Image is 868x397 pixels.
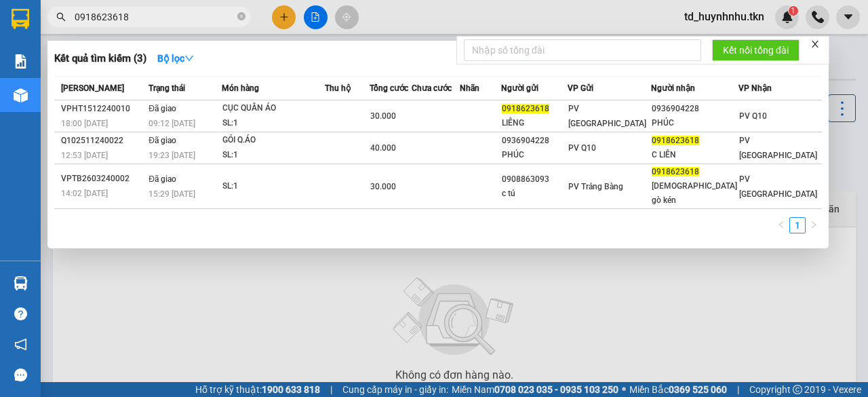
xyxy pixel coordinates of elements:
input: Tìm tên, số ĐT hoặc mã đơn [75,10,235,24]
div: SL: 1 [222,179,324,194]
div: C LIÊN [652,148,738,162]
button: Bộ lọcdown [146,48,205,69]
h3: Kết quả tìm kiếm ( 3 ) [54,52,146,66]
span: Đã giao [149,104,176,113]
span: Nhãn [460,83,479,93]
input: Nhập số tổng đài [464,39,701,61]
li: Previous Page [773,217,789,233]
span: Đã giao [149,174,176,184]
span: PV [GEOGRAPHIC_DATA] [739,136,817,160]
div: GÓI Q.ÁO [222,133,324,148]
img: warehouse-icon [14,88,28,102]
span: 0918623618 [652,136,699,145]
span: Kết nối tổng đài [723,43,789,58]
span: 14:02 [DATE] [61,189,108,198]
span: Người nhận [651,83,695,93]
span: close-circle [237,11,245,24]
span: [PERSON_NAME] [61,83,124,93]
span: question-circle [14,307,27,320]
img: logo-vxr [12,9,29,29]
span: Chưa cước [412,83,452,93]
span: 18:00 [DATE] [61,119,108,128]
span: 19:23 [DATE] [149,151,195,160]
span: PV Trảng Bàng [568,182,623,191]
div: Q102511240022 [61,134,144,148]
span: VP Nhận [738,83,772,93]
div: CỤC QUẦN ÁO [222,101,324,116]
div: VPHT1512240010 [61,102,144,116]
div: c tú [502,187,567,201]
span: close-circle [237,12,245,20]
div: 0936904228 [502,134,567,148]
span: left [777,221,785,229]
span: Trạng thái [149,83,185,93]
span: 30.000 [370,111,396,121]
img: solution-icon [14,54,28,69]
span: PV Q10 [739,111,767,121]
div: LIÊNG [502,116,567,130]
span: Người gửi [501,83,538,93]
img: warehouse-icon [14,276,28,290]
li: Next Page [806,217,822,233]
span: 15:29 [DATE] [149,189,195,199]
span: Thu hộ [325,83,351,93]
span: Tổng cước [370,83,408,93]
button: left [773,217,789,233]
strong: Bộ lọc [157,53,194,64]
span: 40.000 [370,143,396,153]
div: 0936904228 [652,102,738,116]
span: right [810,221,818,229]
span: 30.000 [370,182,396,191]
div: SL: 1 [222,148,324,163]
span: 12:53 [DATE] [61,151,108,160]
span: notification [14,338,27,351]
button: right [806,217,822,233]
span: Món hàng [222,83,259,93]
div: PHÚC [502,148,567,162]
div: 0908863093 [502,172,567,187]
span: Đã giao [149,136,176,145]
span: PV [GEOGRAPHIC_DATA] [739,174,817,199]
span: PV [GEOGRAPHIC_DATA] [568,104,646,128]
span: PV Q10 [568,143,596,153]
span: down [184,54,194,63]
a: 1 [790,218,805,233]
button: Kết nối tổng đài [712,39,800,61]
li: 1 [789,217,806,233]
span: VP Gửi [568,83,593,93]
div: VPTB2603240002 [61,172,144,186]
div: [DEMOGRAPHIC_DATA] gò kén [652,179,738,208]
span: close [810,39,820,49]
div: PHÚC [652,116,738,130]
span: 0918623618 [652,167,699,176]
span: 09:12 [DATE] [149,119,195,128]
span: message [14,368,27,381]
span: search [56,12,66,22]
div: SL: 1 [222,116,324,131]
span: 0918623618 [502,104,549,113]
